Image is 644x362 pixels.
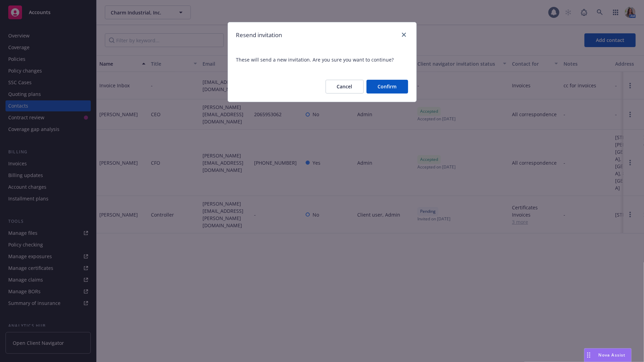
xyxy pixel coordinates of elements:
button: Confirm [367,80,408,94]
h1: Resend invitation [236,31,282,40]
button: Nova Assist [584,348,632,362]
button: Cancel [326,80,364,94]
span: These will send a new invitation. Are you sure you want to continue? [228,48,416,72]
a: close [400,31,408,39]
span: Nova Assist [599,352,626,358]
div: Drag to move [585,349,593,362]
